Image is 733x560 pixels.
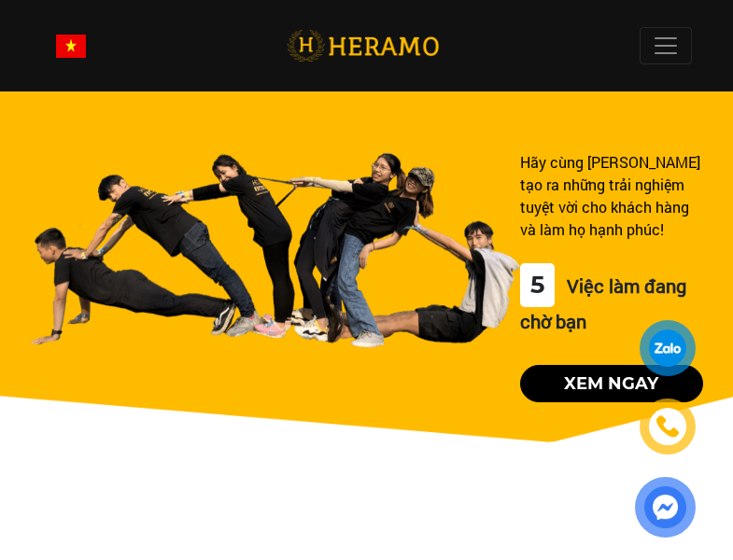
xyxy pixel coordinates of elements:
button: Xem ngay [520,365,703,402]
div: 5 [520,263,555,307]
span: Việc làm đang chờ bạn [520,273,686,333]
div: Hãy cùng [PERSON_NAME] tạo ra những trải nghiệm tuyệt vời cho khách hàng và làm họ hạnh phúc! [520,151,703,241]
img: phone-icon [657,416,678,437]
img: banner [30,151,520,348]
img: logo [287,27,439,65]
a: phone-icon [642,401,693,452]
img: vn-flag.png [56,35,86,58]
